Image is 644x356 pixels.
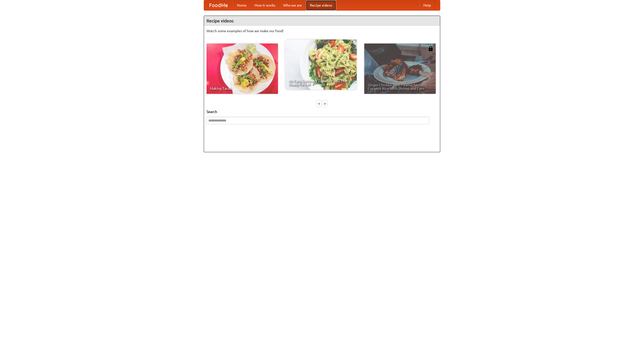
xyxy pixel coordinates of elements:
a: How it works [251,0,279,10]
img: 483408.png [428,46,433,51]
a: Home [233,0,251,10]
h5: Search [207,109,437,114]
div: « [317,100,321,107]
a: Making Tacos [207,44,278,94]
div: » [323,100,327,107]
a: An Easy, Summery Tomato Pasta That's Ready for Fall [285,39,357,90]
span: Making Tacos [210,87,274,90]
a: Recipe videos [306,0,336,10]
h4: Recipe videos [204,16,440,26]
p: Watch some examples of how we make our food! [207,28,437,33]
a: Help [419,0,435,10]
span: An Easy, Summery Tomato Pasta That's Ready for Fall [289,79,353,86]
a: Who we are [279,0,306,10]
a: FoodMe [204,0,233,10]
